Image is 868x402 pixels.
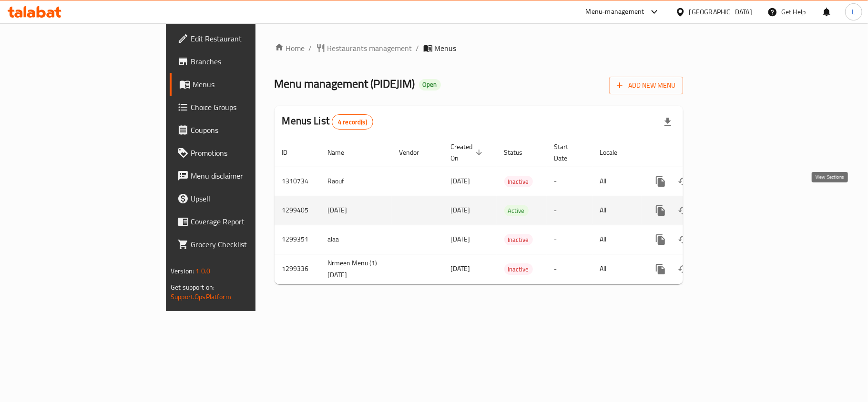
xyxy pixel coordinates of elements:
[191,33,303,44] span: Edit Restaurant
[451,262,470,275] span: [DATE]
[435,42,457,54] span: Menus
[504,234,533,245] div: Inactive
[275,73,415,94] span: Menu management ( PIDEJIM )
[316,42,412,54] a: Restaurants management
[504,147,535,158] span: Status
[191,193,303,204] span: Upsell
[504,176,533,187] div: Inactive
[170,96,311,119] a: Choice Groups
[649,170,672,193] button: more
[170,50,311,73] a: Branches
[656,111,679,133] div: Export file
[592,167,642,196] td: All
[170,119,311,141] a: Coupons
[592,254,642,284] td: All
[191,170,303,181] span: Menu disclaimer
[547,196,592,225] td: -
[547,225,592,254] td: -
[171,291,231,303] a: Support.OpsPlatform
[191,56,303,67] span: Branches
[320,225,392,254] td: alaa
[328,147,357,158] span: Name
[672,170,695,193] button: Change Status
[649,258,672,281] button: more
[171,265,194,277] span: Version:
[419,79,441,90] div: Open
[642,138,748,167] th: Actions
[170,73,311,96] a: Menus
[191,147,303,159] span: Promotions
[419,80,441,89] span: Open
[504,205,529,216] div: Active
[332,118,373,127] span: 4 record(s)
[547,167,592,196] td: -
[504,234,533,245] span: Inactive
[320,167,392,196] td: Raouf
[170,164,311,187] a: Menu disclaimer
[416,42,419,54] li: /
[191,239,303,250] span: Grocery Checklist
[617,80,675,91] span: Add New Menu
[327,42,412,54] span: Restaurants management
[649,199,672,222] button: more
[592,225,642,254] td: All
[191,124,303,136] span: Coupons
[170,233,311,256] a: Grocery Checklist
[399,147,432,158] span: Vendor
[195,265,210,277] span: 1.0.0
[451,175,470,187] span: [DATE]
[592,196,642,225] td: All
[451,233,470,245] span: [DATE]
[320,254,392,284] td: Nrmeen Menu (1) [DATE]
[504,176,533,187] span: Inactive
[451,141,485,164] span: Created On
[672,228,695,251] button: Change Status
[689,7,752,17] div: [GEOGRAPHIC_DATA]
[191,101,303,113] span: Choice Groups
[672,258,695,281] button: Change Status
[554,141,581,164] span: Start Date
[504,205,529,216] span: Active
[332,114,373,130] div: Total records count
[193,79,303,90] span: Menus
[451,204,470,216] span: [DATE]
[275,42,683,54] nav: breadcrumb
[171,281,214,293] span: Get support on:
[191,216,303,227] span: Coverage Report
[282,147,300,158] span: ID
[586,6,644,18] div: Menu-management
[609,77,683,94] button: Add New Menu
[504,264,533,275] span: Inactive
[282,114,373,130] h2: Menus List
[170,141,311,164] a: Promotions
[170,187,311,210] a: Upsell
[547,254,592,284] td: -
[170,27,311,50] a: Edit Restaurant
[320,196,392,225] td: [DATE]
[600,147,630,158] span: Locale
[649,228,672,251] button: more
[275,138,748,284] table: enhanced table
[852,7,855,17] span: L
[170,210,311,233] a: Coverage Report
